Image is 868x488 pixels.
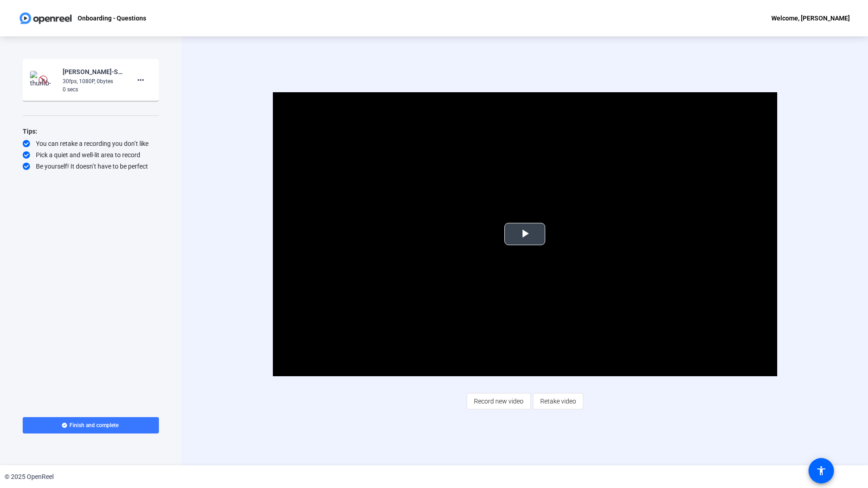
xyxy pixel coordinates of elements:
img: OpenReel logo [18,9,73,27]
div: Welcome, [PERSON_NAME] [771,13,850,24]
div: Pick a quiet and well-lit area to record [23,150,159,159]
span: Record new video [474,393,523,410]
p: Onboarding - Questions [78,13,146,24]
button: Finish and complete [23,417,159,433]
div: Video Player [273,92,777,376]
img: thumb-nail [30,71,57,89]
mat-icon: accessibility [816,465,827,476]
mat-icon: more_horiz [135,75,146,85]
span: Retake video [540,393,576,410]
div: Tips: [23,126,159,137]
div: 30fps, 1080P, 0bytes [63,77,123,85]
button: Retake video [533,393,583,409]
button: Record new video [467,393,531,409]
span: Finish and complete [69,422,118,429]
div: 0 secs [63,85,123,94]
div: [PERSON_NAME]-SPSNQ ELT - Onboarding-Onboarding - Questions-1759270408078-webcam [63,66,123,77]
div: You can retake a recording you don’t like [23,139,159,148]
div: Be yourself! It doesn’t have to be perfect [23,162,159,171]
img: Preview is unavailable [39,75,48,85]
div: © 2025 OpenReel [5,472,54,482]
button: Play Video [504,223,545,245]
